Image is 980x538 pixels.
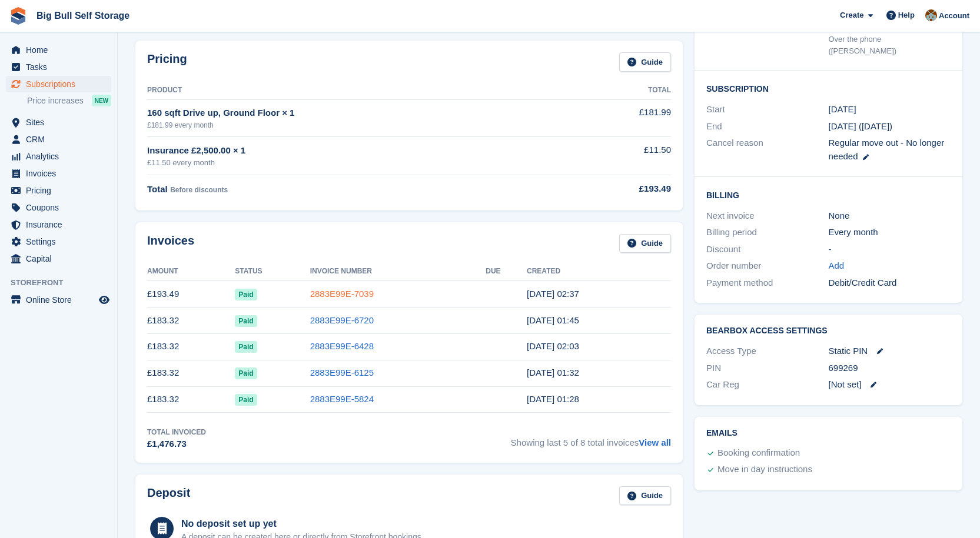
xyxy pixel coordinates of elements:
div: Next invoice [706,209,829,223]
div: 699269 [829,362,951,375]
a: menu [6,233,111,250]
div: Total Invoiced [147,427,206,437]
div: Static PIN [829,345,951,358]
div: £1,476.73 [147,437,206,451]
a: Price increases NEW [27,94,111,107]
span: Account [939,10,969,22]
div: Order number [706,259,829,273]
span: Before discounts [170,186,228,194]
a: menu [6,216,111,233]
div: End [706,120,829,133]
div: Payment method [706,276,829,290]
div: Debit/Credit Card [829,276,951,290]
th: Amount [147,262,235,281]
time: 2025-07-01 01:03:30 UTC [527,341,579,351]
span: Create [840,9,863,21]
span: Settings [26,233,97,250]
a: Guide [619,52,671,72]
a: menu [6,165,111,182]
a: Guide [619,486,671,506]
div: None [829,209,951,223]
img: Mike Llewellen Palmer [925,9,937,21]
a: menu [6,148,111,165]
time: 2025-06-01 00:32:31 UTC [527,367,579,377]
span: Home [26,42,97,58]
span: Pricing [26,182,97,199]
time: 2025-08-01 00:45:42 UTC [527,315,579,325]
span: Online Store [26,292,97,308]
div: [Not set] [829,378,951,392]
a: menu [6,59,111,75]
a: View all [639,437,671,447]
h2: Pricing [147,52,187,72]
a: menu [6,182,111,199]
a: 2883E99E-6720 [310,315,374,325]
a: 2883E99E-6428 [310,341,374,351]
div: Cancel reason [706,136,829,163]
h2: Deposit [147,486,190,506]
span: [DATE] ([DATE]) [829,121,893,131]
span: Price increases [27,95,84,106]
td: £11.50 [578,137,671,175]
div: Start [706,103,829,116]
a: 2883E99E-7039 [310,289,374,299]
div: - [829,243,951,256]
div: 160 sqft Drive up, Ground Floor × 1 [147,106,578,120]
span: Capital [26,250,97,267]
div: Booked [706,21,829,57]
td: £181.99 [578,99,671,136]
span: Paid [235,315,257,327]
td: £183.32 [147,360,235,386]
time: 2025-05-01 00:28:36 UTC [527,394,579,404]
span: Paid [235,341,257,353]
a: 2883E99E-5824 [310,394,374,404]
div: Access Type [706,345,829,358]
span: Paid [235,289,257,300]
time: 2025-09-01 01:37:14 UTC [527,289,579,299]
h2: Invoices [147,234,194,253]
span: Subscriptions [26,76,97,92]
div: £11.50 every month [147,157,578,169]
div: £181.99 every month [147,120,578,131]
td: £183.32 [147,308,235,334]
a: menu [6,292,111,308]
a: Preview store [97,293,111,307]
span: Sites [26,114,97,131]
span: Regular move out - No longer needed [829,138,945,161]
span: Total [147,184,168,194]
div: Discount [706,243,829,256]
div: Billing period [706,226,829,239]
img: stora-icon-8386f47178a22dfd0bd8f6a31ec36ba5ce8667c1dd55bd0f319d3a0aa187defe.svg [9,7,27,25]
a: menu [6,131,111,148]
td: £183.32 [147,333,235,360]
div: No deposit set up yet [181,517,424,531]
div: £193.49 [578,182,671,196]
span: Showing last 5 of 8 total invoices [511,427,671,451]
th: Product [147,81,578,100]
td: £183.32 [147,386,235,413]
div: Every month [829,226,951,239]
div: PIN [706,362,829,375]
span: Tasks [26,59,97,75]
a: menu [6,250,111,267]
div: Insurance £2,500.00 × 1 [147,144,578,158]
a: Add [829,259,845,273]
div: Car Reg [706,378,829,392]
div: Over the phone ([PERSON_NAME]) [829,34,951,56]
div: Booking confirmation [717,446,800,460]
a: menu [6,42,111,58]
span: Insurance [26,216,97,233]
span: Paid [235,394,257,406]
h2: Billing [706,189,951,201]
span: Help [898,9,915,21]
h2: Emails [706,429,951,438]
a: Guide [619,234,671,253]
a: menu [6,76,111,92]
td: £193.49 [147,281,235,308]
a: 2883E99E-6125 [310,367,374,377]
span: Invoices [26,165,97,182]
div: NEW [92,95,111,106]
h2: Subscription [706,82,951,94]
div: Move in day instructions [717,463,812,477]
a: Big Bull Self Storage [32,6,134,25]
